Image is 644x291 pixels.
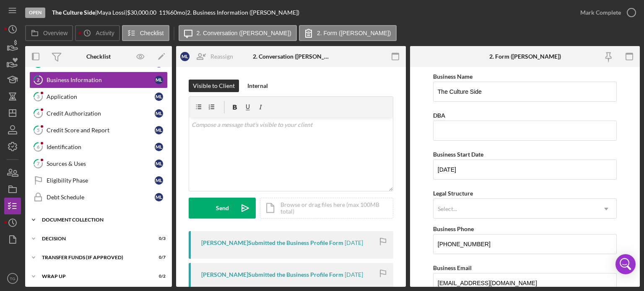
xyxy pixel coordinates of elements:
div: Credit Score and Report [47,127,155,134]
div: Select... [438,206,457,212]
button: 2. Conversation ([PERSON_NAME]) [179,25,297,41]
div: M L [180,52,190,61]
a: 4Credit AuthorizationML [29,105,168,122]
div: Mark Complete [580,4,621,21]
div: Maya Lossi | [97,9,127,16]
label: Business Phone [433,225,474,232]
div: | 2. Business Information ([PERSON_NAME]) [185,9,299,16]
tspan: 7 [37,161,40,166]
div: Internal [247,80,268,92]
button: 2. Form ([PERSON_NAME]) [299,25,397,41]
div: Sources & Uses [47,160,155,167]
div: Transfer Funds (If Approved) [42,255,145,260]
div: 2. Form ([PERSON_NAME]) [489,53,561,60]
div: Open Intercom Messenger [615,254,636,274]
a: Eligibility PhaseML [29,172,168,189]
label: Business Name [433,73,473,80]
div: Eligibility Phase [47,177,155,184]
button: Visible to Client [189,80,239,92]
b: The Culture Side [52,9,95,16]
div: 60 mo [170,9,185,16]
label: 2. Conversation ([PERSON_NAME]) [197,30,291,36]
div: Debt Schedule [47,194,155,201]
tspan: 4 [37,111,40,116]
div: Wrap Up [42,274,145,279]
button: MLReassign [176,48,241,65]
div: M L [155,143,163,151]
button: Send [189,198,256,219]
tspan: 6 [37,144,40,149]
tspan: 3 [37,94,39,99]
div: Open [25,8,45,18]
tspan: 2 [37,77,39,82]
div: Visible to Client [193,80,235,92]
div: M L [155,126,163,134]
div: 0 / 7 [151,255,166,260]
div: M L [155,193,163,201]
label: DBA [433,112,445,119]
div: 11 % [159,9,170,16]
div: M L [155,176,163,185]
div: 2. Conversation ([PERSON_NAME]) [253,53,330,60]
a: 7Sources & UsesML [29,155,168,172]
label: Checklist [140,30,164,36]
button: Internal [243,80,272,92]
div: Identification [47,144,155,150]
div: Credit Authorization [47,110,155,117]
label: Activity [96,30,114,36]
div: M L [155,76,163,84]
button: TG [4,270,21,287]
text: TG [10,276,15,281]
div: 0 / 3 [151,236,166,241]
div: M L [155,160,163,168]
tspan: 5 [37,127,39,133]
div: Application [47,93,155,100]
time: 2025-08-11 19:59 [345,239,363,246]
button: Checklist [122,25,169,41]
label: Business Start Date [433,151,483,158]
button: Mark Complete [572,4,640,21]
a: Debt ScheduleML [29,189,168,206]
label: 2. Form ([PERSON_NAME]) [317,30,391,36]
div: 0 / 2 [151,274,166,279]
div: Reassign [210,48,233,65]
div: | [52,9,97,16]
div: [PERSON_NAME] Submitted the Business Profile Form [201,271,343,278]
div: [PERSON_NAME] Submitted the Business Profile Form [201,239,343,246]
label: Overview [43,30,68,36]
a: 5Credit Score and ReportML [29,122,168,139]
a: 2Business InformationML [29,72,168,88]
div: M L [155,109,163,118]
time: 2025-08-11 19:57 [345,271,363,278]
a: 3ApplicationML [29,88,168,105]
div: Document Collection [42,217,161,222]
div: Business Information [47,77,155,83]
button: Overview [25,25,73,41]
a: 6IdentificationML [29,139,168,155]
div: M L [155,93,163,101]
label: Business Email [433,264,472,271]
div: Send [216,198,229,219]
div: $30,000.00 [127,9,159,16]
button: Activity [75,25,119,41]
div: Decision [42,236,145,241]
div: Checklist [86,53,111,60]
